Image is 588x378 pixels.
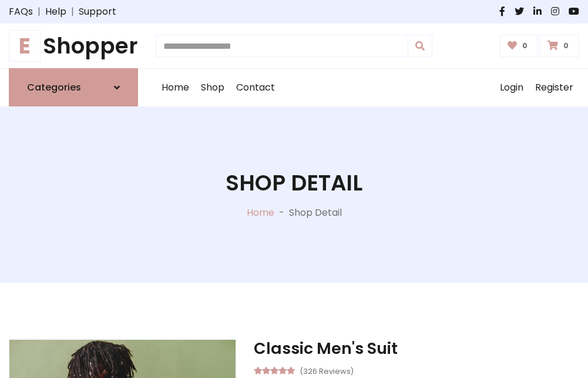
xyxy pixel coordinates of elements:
[540,35,579,57] a: 0
[9,33,138,59] a: EShopper
[9,5,33,19] a: FAQs
[519,41,530,51] span: 0
[27,82,81,93] h6: Categories
[230,69,281,106] a: Contact
[79,5,116,19] a: Support
[254,339,579,358] h3: Classic Men's Suit
[529,69,579,106] a: Register
[247,206,274,219] a: Home
[274,206,289,220] p: -
[500,35,538,57] a: 0
[9,33,138,59] h1: Shopper
[195,69,230,106] a: Shop
[33,5,45,19] span: |
[560,41,572,51] span: 0
[9,68,138,106] a: Categories
[156,69,195,106] a: Home
[226,170,362,196] h1: Shop Detail
[45,5,66,19] a: Help
[9,30,41,62] span: E
[300,363,354,377] small: (326 Reviews)
[66,5,79,19] span: |
[289,206,342,220] p: Shop Detail
[494,69,529,106] a: Login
